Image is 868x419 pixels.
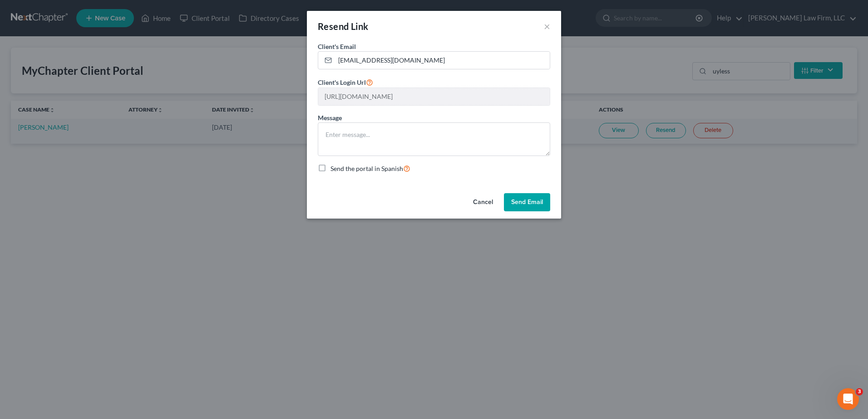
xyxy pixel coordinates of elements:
div: Resend Link [318,20,368,33]
iframe: Intercom live chat [837,388,859,410]
button: Cancel [466,193,500,211]
input: Enter email... [335,52,550,69]
button: Send Email [504,193,550,211]
span: Client's Email [318,43,356,50]
label: Message [318,113,342,122]
span: Send the portal in Spanish [330,165,403,172]
span: 3 [856,388,863,395]
input: -- [318,88,550,105]
label: Client's Login Url [318,77,373,88]
button: × [544,21,550,32]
